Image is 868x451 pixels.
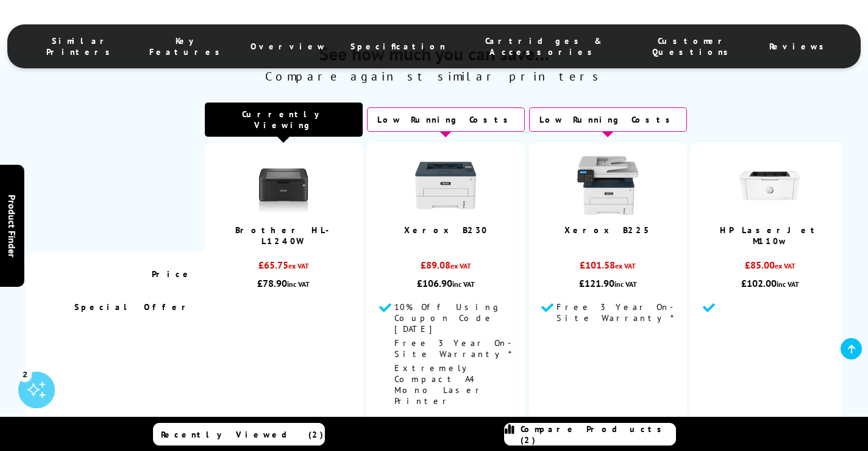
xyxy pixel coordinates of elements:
[38,35,125,57] span: Similar Printers
[775,261,795,270] span: ex VAT
[557,301,674,323] span: Free 3 Year On-Site Warranty*
[149,35,226,57] span: Key Features
[415,155,476,216] img: Xerox-B230-Front-Main-Small.jpg
[152,269,193,280] span: Price
[529,107,687,132] div: Low Running Costs
[720,225,820,247] a: HP LaserJet M110w
[703,277,836,289] div: £102.00
[350,41,446,52] span: Specification
[404,225,488,236] a: Xerox B230
[394,363,484,406] span: Extremely Compact A4 Mono Laser Printer
[251,41,326,52] span: Overview
[470,35,618,57] span: Cartridges & Accessories
[739,155,800,216] img: HP-M110w-Front-Main-Small.jpg
[161,429,324,440] span: Recently Viewed (2)
[379,277,513,289] div: £106.90
[504,423,676,446] a: Compare Products (2)
[367,107,525,132] div: Low Running Costs
[205,103,363,137] div: Currently Viewing
[564,225,651,236] a: Xerox B225
[452,280,475,289] span: inc VAT
[521,424,675,446] span: Compare Products (2)
[379,259,513,277] div: £89.08
[394,301,502,334] span: 10% Off Using Coupon Code [DATE]
[153,423,325,446] a: Recently Viewed (2)
[615,261,636,270] span: ex VAT
[26,68,842,84] span: Compare against similar printers
[217,277,350,289] div: £78.90
[769,41,830,52] span: Reviews
[450,261,471,270] span: ex VAT
[394,337,511,359] span: Free 3 Year On-Site Warranty*
[541,277,675,289] div: £121.90
[18,367,32,381] div: 2
[287,280,310,289] span: inc VAT
[74,301,193,312] span: Special Offer
[235,225,332,247] a: Brother HL-L1240W
[703,259,836,277] div: £85.00
[253,155,314,216] img: brother-hl-l1240w-front-med.jpg
[642,35,745,57] span: Customer Questions
[614,280,637,289] span: inc VAT
[6,194,18,257] span: Product Finder
[217,259,350,277] div: £65.75
[777,280,799,289] span: inc VAT
[288,261,309,270] span: ex VAT
[541,259,675,277] div: £101.58
[577,155,638,216] img: Xerox-B225-Front-Main-Small.jpg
